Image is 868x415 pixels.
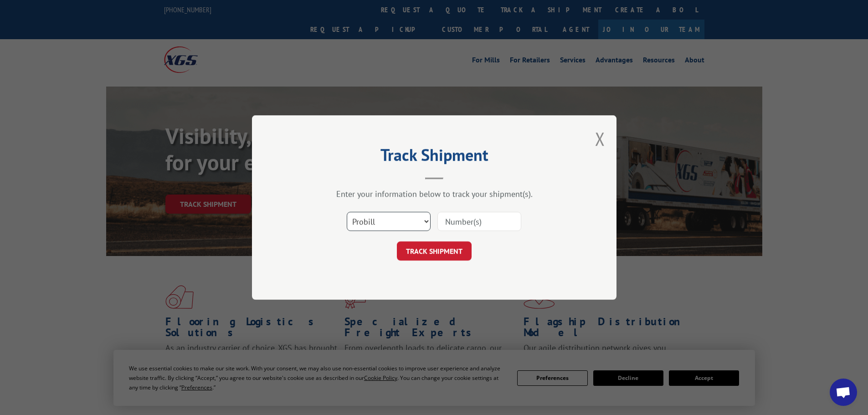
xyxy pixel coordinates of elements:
[830,379,857,406] div: Open chat
[298,149,571,166] h2: Track Shipment
[595,127,605,151] button: Close modal
[298,189,571,199] div: Enter your information below to track your shipment(s).
[437,212,521,231] input: Number(s)
[397,241,472,261] button: TRACK SHIPMENT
